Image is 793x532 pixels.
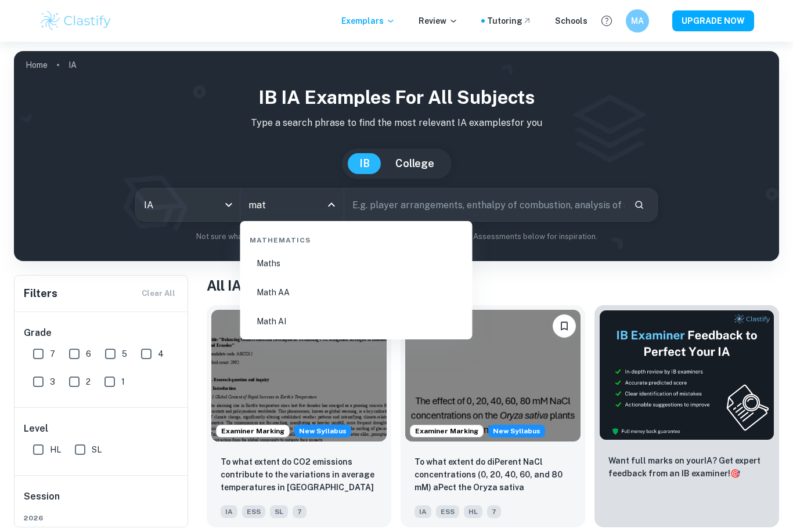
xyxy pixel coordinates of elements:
[436,505,459,518] span: ESS
[608,454,765,480] p: Want full marks on your IA ? Get expert feedback from an IB examiner!
[401,305,585,527] a: Examiner MarkingStarting from the May 2026 session, the ESS IA requirements have changed. We crea...
[122,348,127,360] span: 5
[270,505,288,518] span: SL
[553,314,576,338] button: Bookmark
[599,310,774,440] img: Thumbnail
[348,153,381,174] button: IB
[487,15,532,27] a: Tutoring
[555,15,587,27] a: Schools
[245,226,468,250] div: Mathematics
[626,9,649,32] button: MA
[631,15,644,27] h6: MA
[293,505,307,518] span: 7
[24,285,57,302] h6: Filters
[26,57,48,73] a: Home
[14,51,779,261] img: profile cover
[672,10,754,31] button: UPGRADE NOW
[221,455,377,495] p: To what extent do CO2 emissions contribute to the variations in average temperatures in Indonesia...
[24,326,179,340] h6: Grade
[597,11,617,31] button: Help and Feedback
[50,348,55,360] span: 7
[86,375,91,388] span: 2
[136,189,240,221] div: IA
[24,422,179,436] h6: Level
[414,455,571,495] p: To what extent do diPerent NaCl concentrations (0, 20, 40, 60, and 80 mM) aPect the Oryza sativa ...
[629,195,649,215] button: Search
[221,505,237,518] span: IA
[50,375,55,388] span: 3
[23,116,770,130] p: Type a search phrase to find the most relevant IA examples for you
[405,310,581,441] img: ESS IA example thumbnail: To what extent do diPerent NaCl concentr
[24,490,179,513] h6: Session
[207,305,391,527] a: Examiner MarkingStarting from the May 2026 session, the ESS IA requirements have changed. We crea...
[488,425,545,437] span: New Syllabus
[23,231,770,243] p: Not sure what to search for? You can always look through our example Internal Assessments below f...
[730,469,740,478] span: 🎯
[207,275,779,296] h1: All IA Examples
[69,59,77,71] p: IA
[23,84,770,111] h1: IB IA examples for all subjects
[464,505,482,518] span: HL
[211,310,387,441] img: ESS IA example thumbnail: To what extent do CO2 emissions contribu
[121,375,125,388] span: 1
[410,426,483,436] span: Examiner Marking
[217,426,289,436] span: Examiner Marking
[245,279,468,306] li: Math AA
[158,348,164,360] span: 4
[294,425,351,437] span: New Syllabus
[487,505,501,518] span: 7
[92,443,102,456] span: SL
[245,308,468,335] li: Math AI
[24,513,179,523] span: 2026
[341,15,395,27] p: Exemplars
[294,425,351,437] div: Starting from the May 2026 session, the ESS IA requirements have changed. We created this exempla...
[419,15,458,27] p: Review
[384,153,446,174] button: College
[242,505,265,518] span: ESS
[39,9,113,32] img: Clastify logo
[594,305,779,527] a: ThumbnailWant full marks on yourIA? Get expert feedback from an IB examiner!
[50,443,61,456] span: HL
[245,250,468,277] li: Maths
[323,197,340,213] button: Close
[488,425,545,437] div: Starting from the May 2026 session, the ESS IA requirements have changed. We created this exempla...
[344,189,625,221] input: E.g. player arrangements, enthalpy of combustion, analysis of a big city...
[414,505,431,518] span: IA
[86,348,91,360] span: 6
